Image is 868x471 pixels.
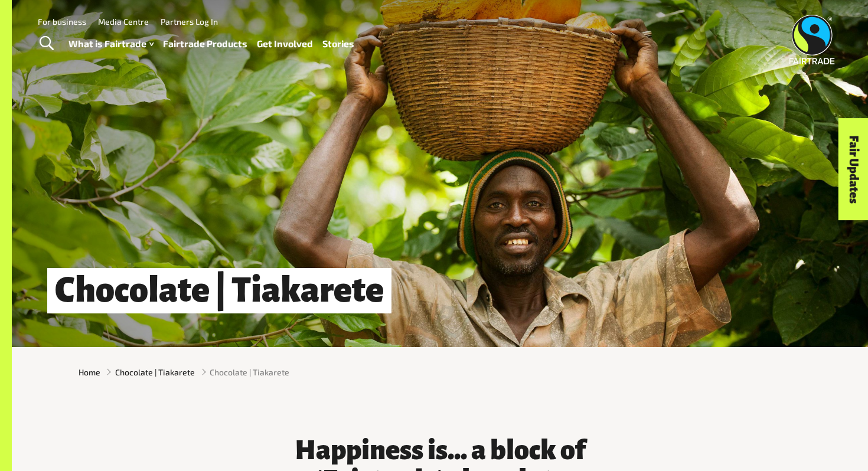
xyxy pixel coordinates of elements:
a: Partners Log In [161,17,218,27]
a: Chocolate | Tiakarete [115,366,195,378]
a: Fairtrade Products [163,35,247,53]
a: Stories [322,35,354,53]
a: What is Fairtrade [68,35,154,53]
a: Toggle Search [32,29,61,58]
a: Home [79,366,100,378]
img: Fairtrade Australia New Zealand logo [789,15,835,64]
a: Media Centre [98,17,149,27]
a: Get Involved [257,35,313,53]
h1: Chocolate | Tiakarete [47,268,391,313]
a: For business [38,17,86,27]
span: Chocolate | Tiakarete [210,366,289,378]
